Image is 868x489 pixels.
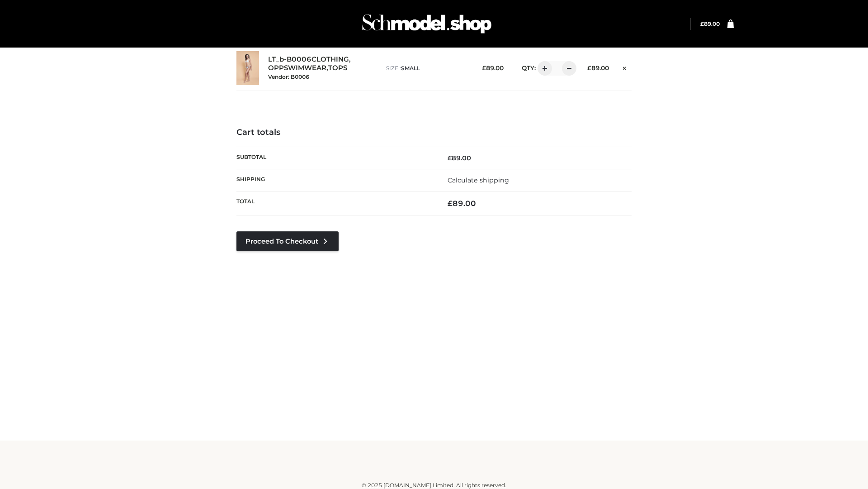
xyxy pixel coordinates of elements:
[311,55,349,64] a: CLOTHING
[268,55,311,64] a: LT_b-B0006
[448,176,509,184] a: Calculate shipping
[328,64,347,72] a: TOPS
[448,154,452,162] span: £
[482,64,504,72] bdi: 89.00
[236,128,632,138] h4: Cart totals
[359,6,495,42] img: Schmodel Admin 964
[448,199,476,208] bdi: 89.00
[618,61,632,73] a: Remove this item
[513,61,573,76] div: QTY:
[236,51,259,85] img: LT_b-B0006 - SMALL
[236,147,434,169] th: Subtotal
[268,64,326,72] a: OPPSWIMWEAR
[482,64,486,72] span: £
[386,64,468,72] p: size :
[236,192,434,216] th: Total
[700,20,720,27] bdi: 89.00
[587,64,591,72] span: £
[236,231,339,251] a: Proceed to Checkout
[448,199,453,208] span: £
[401,65,420,72] span: SMALL
[448,154,471,162] bdi: 89.00
[587,64,609,72] bdi: 89.00
[700,20,704,27] span: £
[268,73,309,80] small: Vendor: B0006
[700,20,720,27] a: £89.00
[236,169,434,191] th: Shipping
[268,55,377,81] div: , ,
